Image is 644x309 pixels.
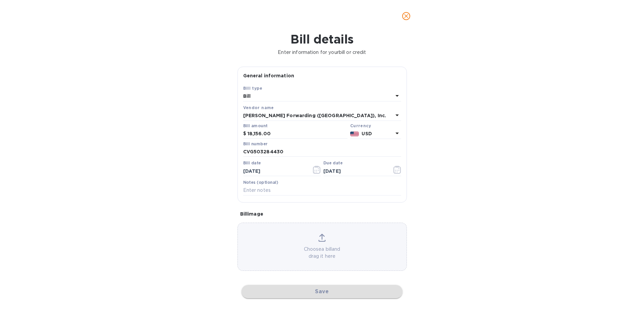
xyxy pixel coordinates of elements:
[243,93,251,99] b: Bill
[243,73,294,78] b: General information
[243,185,401,196] input: Enter notes
[323,161,342,165] label: Due date
[243,124,267,128] label: Bill amount
[350,132,359,136] img: USD
[238,246,407,260] p: Choose a bill and drag it here
[243,129,248,139] div: $
[5,32,639,46] h1: Bill details
[243,105,274,110] b: Vendor name
[5,49,639,56] p: Enter information for your bill or credit
[362,131,372,136] b: USD
[243,161,261,165] label: Bill date
[240,211,404,217] p: Bill image
[243,166,307,176] input: Select date
[243,147,401,157] input: Enter bill number
[243,142,267,146] label: Bill number
[243,86,263,91] b: Bill type
[350,123,371,128] b: Currency
[323,166,387,176] input: Due date
[248,129,347,139] input: $ Enter bill amount
[398,8,414,24] button: close
[243,113,386,118] b: [PERSON_NAME] Forwarding ([GEOGRAPHIC_DATA]), Inc.
[243,180,278,184] label: Notes (optional)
